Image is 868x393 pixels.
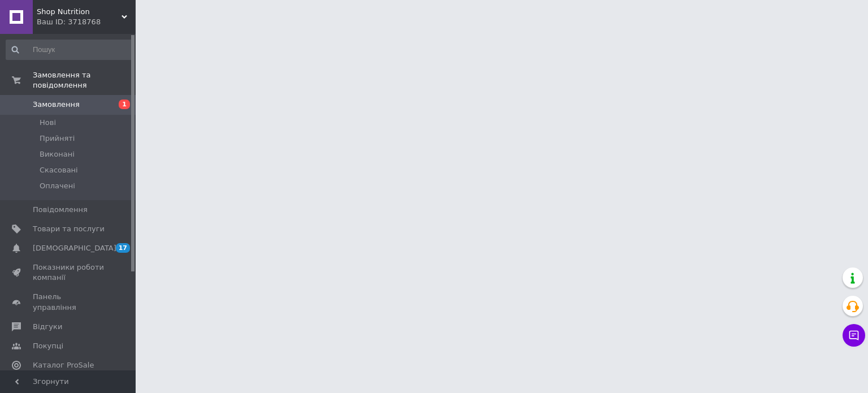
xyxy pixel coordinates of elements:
input: Пошук [6,40,133,60]
span: Скасовані [40,165,78,175]
span: Shop Nutrition [37,7,121,17]
span: 17 [116,243,130,253]
span: Замовлення та повідомлення [33,70,136,90]
span: Показники роботи компанії [33,262,105,283]
span: [DEMOGRAPHIC_DATA] [33,243,116,253]
span: Покупці [33,341,63,351]
span: Товари та послуги [33,224,105,234]
span: Каталог ProSale [33,360,94,370]
span: Панель управління [33,292,105,312]
span: Виконані [40,149,75,159]
button: Чат з покупцем [843,324,865,347]
span: Прийняті [40,133,75,144]
span: 1 [119,100,130,109]
span: Оплачені [40,181,75,191]
span: Нові [40,118,56,128]
span: Замовлення [33,100,80,110]
span: Повідомлення [33,205,88,215]
div: Ваш ID: 3718768 [37,17,136,27]
span: Відгуки [33,322,62,332]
